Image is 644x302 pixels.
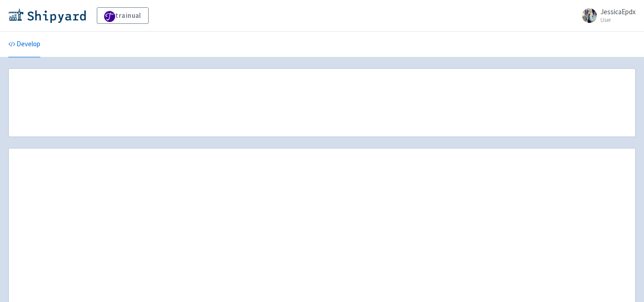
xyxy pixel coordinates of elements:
[577,8,636,23] a: JessicaEpdx User
[600,7,636,16] span: JessicaEpdx
[600,17,636,23] small: User
[8,8,86,23] img: Shipyard logo
[97,7,149,24] a: trainual
[8,32,40,57] a: Develop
